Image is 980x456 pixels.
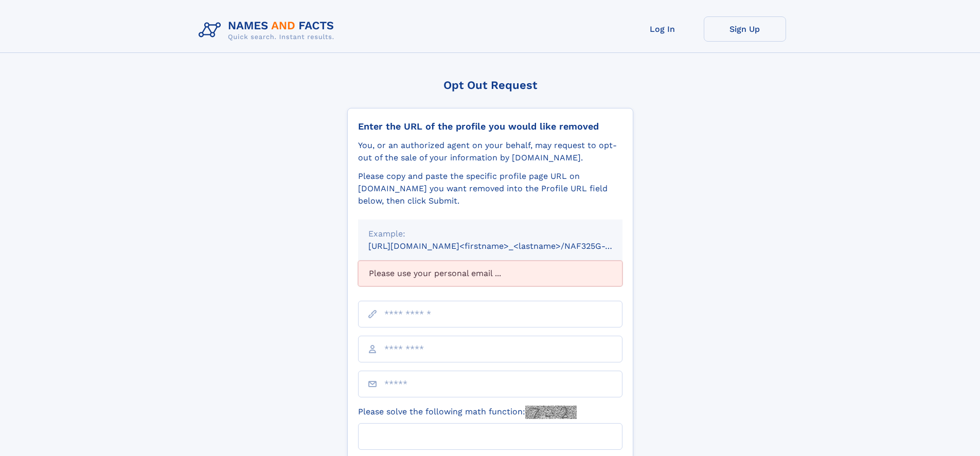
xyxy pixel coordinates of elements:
small: [URL][DOMAIN_NAME]<firstname>_<lastname>/NAF325G-xxxxxxxx [368,241,642,251]
div: Please copy and paste the specific profile page URL on [DOMAIN_NAME] you want removed into the Pr... [358,170,622,207]
a: Log In [621,16,704,42]
img: Logo Names and Facts [194,16,343,44]
div: You, or an authorized agent on your behalf, may request to opt-out of the sale of your informatio... [358,139,622,164]
a: Sign Up [704,16,786,42]
div: Enter the URL of the profile you would like removed [358,121,622,132]
label: Please solve the following math function: [358,406,577,419]
div: Opt Out Request [347,79,633,92]
div: Example: [368,228,612,240]
div: Please use your personal email ... [358,261,622,286]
